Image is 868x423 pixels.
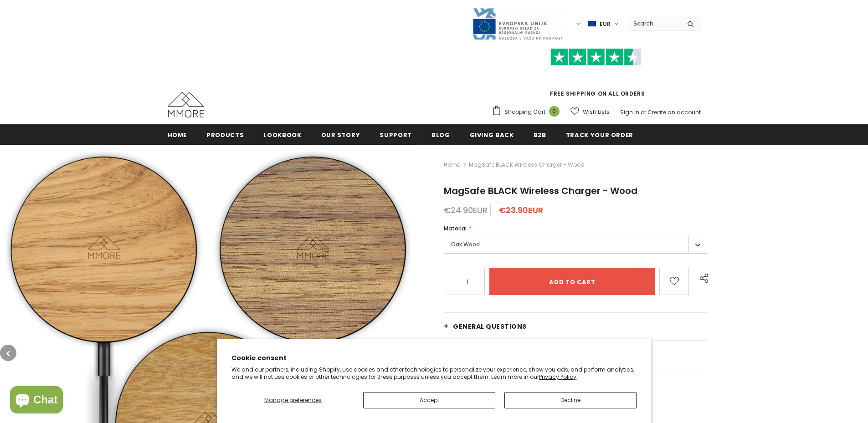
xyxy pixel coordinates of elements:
span: Home [168,131,187,139]
span: Wish Lists [583,107,610,117]
a: Our Story [321,124,360,145]
span: Lookbook [263,131,301,139]
span: Track your order [566,131,633,139]
a: support [380,124,412,145]
span: EUR [600,20,611,29]
button: Manage preferences [231,392,354,408]
a: Sign In [620,108,639,116]
label: Oak Wood [444,236,707,254]
a: Lookbook [263,124,301,145]
a: Giving back [470,124,514,145]
span: Blog [431,131,450,139]
span: MagSafe BLACK Wireless Charger - Wood [444,184,637,197]
button: Decline [504,392,637,408]
span: €24.90EUR [444,204,488,216]
input: Add to cart [489,268,655,295]
inbox-online-store-chat: Shopify online store chat [7,386,66,416]
a: Products [206,124,244,145]
a: Create an account [647,108,701,116]
span: B2B [534,131,546,139]
a: Track your order [566,124,633,145]
span: or [641,108,646,116]
p: We and our partners, including Shopify, use cookies and other technologies to personalize your ex... [231,366,637,380]
span: FREE SHIPPING ON ALL ORDERS [492,52,701,97]
a: Home [444,159,460,170]
span: Products [206,131,244,139]
span: MagSafe BLACK Wireless Charger - Wood [469,159,585,170]
span: General Questions [453,322,527,331]
a: Wish Lists [570,104,610,120]
a: General Questions [444,313,707,340]
span: support [380,131,412,139]
button: Accept [363,392,495,408]
span: Our Story [321,131,360,139]
a: Javni Razpis [472,20,563,27]
img: Trust Pilot Stars [550,48,642,66]
a: Privacy Policy [539,373,576,381]
input: Search Site [628,17,680,30]
span: Shopping Cart [504,107,545,117]
span: 0 [549,106,560,117]
img: Javni Razpis [472,7,563,41]
iframe: Customer reviews powered by Trustpilot [492,66,701,89]
span: €23.90EUR [499,204,543,216]
a: Home [168,124,187,145]
span: Giving back [470,131,514,139]
a: Shopping Cart 0 [492,105,564,119]
span: Manage preferences [264,396,322,404]
span: Material [444,224,467,232]
img: MMORE Cases [168,92,204,117]
a: Blog [431,124,450,145]
a: B2B [534,124,546,145]
h2: Cookie consent [231,353,637,363]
